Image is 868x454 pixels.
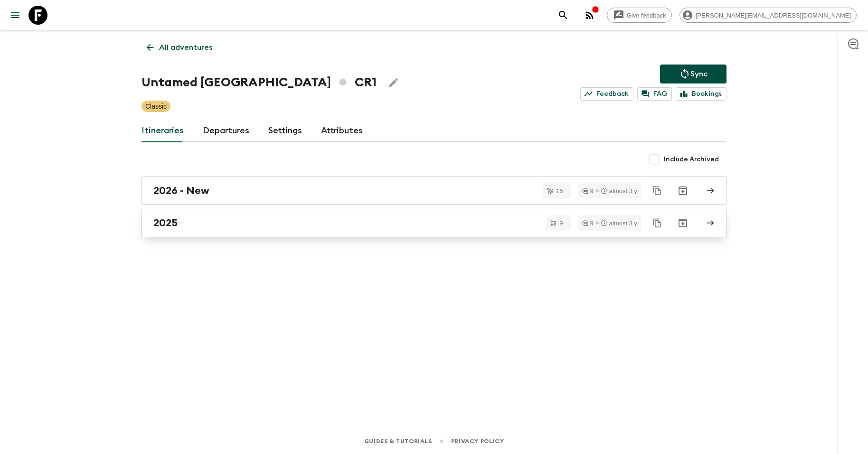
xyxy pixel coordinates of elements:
button: Archive [673,181,692,200]
div: 9 [582,220,594,226]
a: All adventures [142,38,217,57]
a: 2026 - New [142,176,726,205]
span: [PERSON_NAME][EMAIL_ADDRESS][DOMAIN_NAME] [690,12,856,19]
a: Give feedback [607,8,672,23]
div: 9 [582,188,594,194]
a: 2025 [142,209,726,237]
p: Classic [145,102,167,111]
a: Itineraries [142,120,184,142]
a: Privacy Policy [451,436,504,446]
button: Duplicate [649,182,666,199]
button: menu [6,6,25,25]
p: Sync [690,68,708,80]
button: search adventures [554,6,573,25]
button: Duplicate [649,214,666,232]
a: Bookings [676,87,726,101]
a: Departures [203,120,249,142]
span: Give feedback [622,12,671,19]
p: All adventures [159,42,212,53]
div: almost 3 y [601,220,637,226]
a: FAQ [637,87,672,101]
button: Archive [673,213,692,232]
button: Edit Adventure Title [384,73,403,92]
div: [PERSON_NAME][EMAIL_ADDRESS][DOMAIN_NAME] [679,8,857,23]
a: Attributes [321,120,363,142]
a: Guides & Tutorials [364,436,432,446]
button: Sync adventure departures to the booking engine [660,65,726,83]
a: Feedback [580,87,633,101]
span: 9 [554,220,568,226]
h1: Untamed [GEOGRAPHIC_DATA] CR1 [142,73,377,92]
span: 16 [550,188,568,194]
span: Include Archived [664,155,719,164]
a: Settings [268,120,302,142]
h2: 2025 [153,217,178,229]
div: almost 3 y [601,188,637,194]
h2: 2026 - New [153,185,209,197]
